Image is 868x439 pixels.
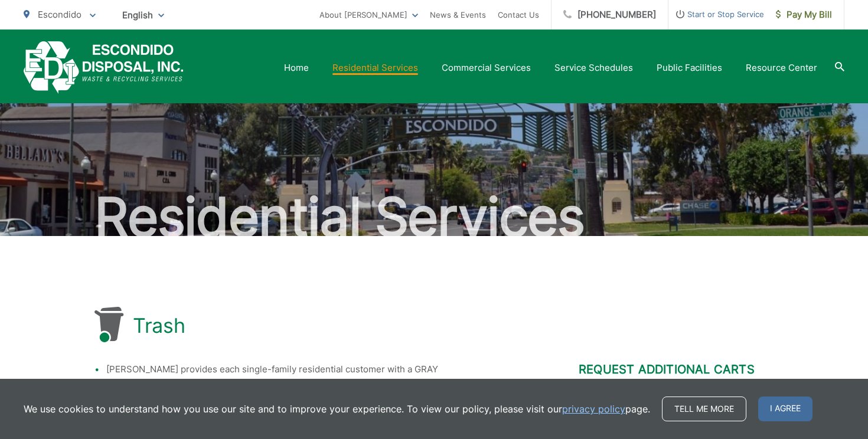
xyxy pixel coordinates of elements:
a: EDCD logo. Return to the homepage. [24,41,184,94]
span: I agree [758,397,812,421]
a: Residential Services [332,61,418,75]
a: privacy policy [562,402,625,416]
a: Commercial Services [442,61,531,75]
span: Pay My Bill [776,8,832,22]
span: English [113,5,173,25]
span: Escondido [38,9,81,20]
a: Tell me more [662,397,746,421]
li: [PERSON_NAME] provides each single-family residential customer with a GRAY automated cart for wee... [106,362,484,391]
a: Home [284,61,309,75]
a: Service Schedules [554,61,633,75]
a: Public Facilities [657,61,722,75]
a: About [PERSON_NAME] [319,8,418,22]
h2: Residential Services [24,188,844,247]
a: Contact Us [498,8,539,22]
h1: Trash [133,314,185,338]
a: News & Events [430,8,486,22]
p: We use cookies to understand how you use our site and to improve your experience. To view our pol... [24,402,650,416]
a: Resource Center [746,61,817,75]
h2: Request Additional Carts [579,362,774,376]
